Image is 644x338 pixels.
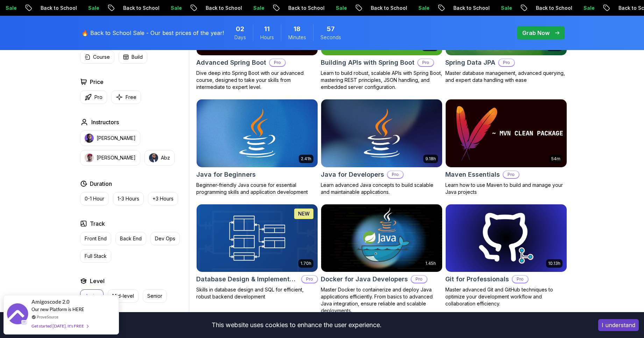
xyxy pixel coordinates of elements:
[598,319,639,331] button: Accept cookies
[321,99,443,196] a: Java for Developers card9.18hJava for DevelopersProLearn advanced Java concepts to build scalable...
[236,24,244,34] span: 2 Days
[388,171,403,178] p: Pro
[97,135,136,142] p: [PERSON_NAME]
[31,322,88,330] div: Get started [DATE]. It's FREE
[7,303,28,326] img: provesource social proof notification image
[118,195,139,202] p: 1-3 Hours
[90,219,105,228] h2: Track
[296,5,343,12] p: Back to School
[147,293,162,300] p: Senior
[378,5,426,12] p: Back to School
[443,98,569,169] img: Maven Essentials card
[591,5,613,12] p: Sale
[445,204,567,308] a: Git for Professionals card10.13hGit for ProfessionalsProMaster advanced Git and GitHub techniques...
[108,289,139,303] button: Mid-level
[80,289,104,303] button: Junior
[120,235,142,242] p: Back End
[148,192,178,205] button: +3 Hours
[178,5,200,12] p: Sale
[196,274,298,284] h2: Database Design & Implementation
[425,261,436,266] p: 1.45h
[445,70,567,84] p: Master database management, advanced querying, and expert data handling with ease
[270,59,285,66] p: Pro
[445,286,567,307] p: Master advanced Git and GitHub techniques to optimize your development workflow and collaboration...
[300,261,311,266] p: 1.70h
[85,195,104,202] p: 0-1 Hour
[126,94,136,101] p: Free
[321,58,415,68] h2: Building APIs with Spring Boot
[320,34,341,41] span: Seconds
[321,274,408,284] h2: Docker for Java Developers
[197,204,318,272] img: Database Design & Implementation card
[48,5,95,12] p: Back to School
[130,5,178,12] p: Back to School
[508,5,531,12] p: Sale
[143,289,167,303] button: Senior
[80,150,140,166] button: instructor img[PERSON_NAME]
[112,293,134,300] p: Mid-level
[522,29,550,37] p: Grab Now
[161,154,170,161] p: Abz
[411,276,427,283] p: Pro
[196,170,256,179] h2: Java for Beginners
[115,232,146,245] button: Back End
[85,293,99,300] p: Junior
[113,192,144,205] button: 1-3 Hours
[196,58,266,68] h2: Advanced Spring Boot
[321,70,443,91] p: Learn to build robust, scalable APIs with Spring Boot, mastering REST principles, JSON handling, ...
[321,182,443,196] p: Learn advanced Java concepts to build scalable and maintainable applications.
[499,59,514,66] p: Pro
[260,34,274,41] span: Hours
[90,277,105,285] h2: Level
[91,118,119,126] h2: Instructors
[85,153,94,162] img: instructor img
[426,5,448,12] p: Sale
[445,170,500,179] h2: Maven Essentials
[321,204,443,315] a: Docker for Java Developers card1.45hDocker for Java DevelopersProMaster Docker to containerize an...
[82,29,224,37] p: 🔥 Back to School Sale - Our best prices of the year!
[321,99,442,167] img: Java for Developers card
[293,24,300,34] span: 18 Minutes
[512,276,528,283] p: Pro
[90,78,104,86] h2: Price
[144,150,175,166] button: instructor imgAbz
[298,210,310,217] p: NEW
[551,156,560,162] p: 54m
[264,24,270,34] span: 11 Hours
[94,94,102,101] p: Pro
[196,204,318,301] a: Database Design & Implementation card1.70hNEWDatabase Design & ImplementationProSkills in databas...
[548,261,560,266] p: 10.13h
[461,5,508,12] p: Back to School
[31,307,84,312] span: Our new Platform is HERE
[503,171,519,178] p: Pro
[153,195,174,202] p: +3 Hours
[155,235,175,242] p: Dev Ops
[37,314,58,320] a: ProveSource
[80,131,140,146] button: instructor img[PERSON_NAME]
[418,59,433,66] p: Pro
[445,58,495,68] h2: Spring Data JPA
[301,156,311,162] p: 2.41h
[445,99,567,196] a: Maven Essentials card54mMaven EssentialsProLearn how to use Maven to build and manage your Java p...
[5,317,588,333] div: This website uses cookies to enhance the user experience.
[327,24,335,34] span: 57 Seconds
[80,232,111,245] button: Front End
[197,99,318,167] img: Java for Beginners card
[97,154,136,161] p: [PERSON_NAME]
[213,5,261,12] p: Back to School
[85,235,107,242] p: Front End
[446,204,567,272] img: Git for Professionals card
[445,274,509,284] h2: Git for Professionals
[234,34,246,41] span: Days
[93,54,110,61] p: Course
[543,5,591,12] p: Back to School
[95,5,118,12] p: Sale
[196,286,318,300] p: Skills in database design and SQL for efficient, robust backend development
[321,286,443,314] p: Master Docker to containerize and deploy Java applications efficiently. From basics to advanced J...
[196,70,318,91] p: Dive deep into Spring Boot with our advanced course, designed to take your skills from intermedia...
[321,170,384,179] h2: Java for Developers
[80,249,111,263] button: Full Stack
[288,34,306,41] span: Minutes
[13,5,35,12] p: Sale
[321,204,442,272] img: Docker for Java Developers card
